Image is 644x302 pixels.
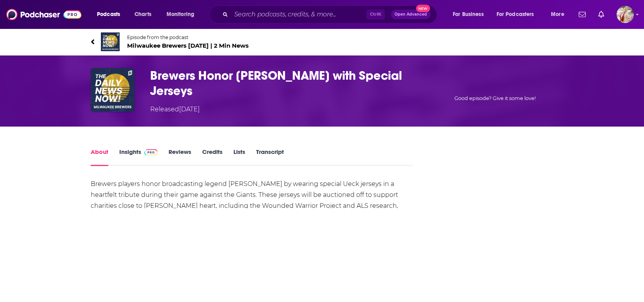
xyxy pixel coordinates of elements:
a: Lists [233,148,245,166]
span: Good episode? Give it some love! [454,95,536,101]
span: Episode from the podcast [127,34,249,40]
a: Transcript [256,148,284,166]
span: Podcasts [97,9,120,20]
button: open menu [161,8,205,21]
img: Podchaser - Follow, Share and Rate Podcasts [6,7,81,22]
span: New [416,5,430,12]
img: Milwaukee Brewers Today | 2 Min News [101,32,120,51]
a: Show notifications dropdown [595,8,607,21]
a: Milwaukee Brewers Today | 2 Min NewsEpisode from the podcastMilwaukee Brewers [DATE] | 2 Min News [91,32,554,51]
span: More [551,9,564,20]
button: open menu [492,8,545,21]
span: Milwaukee Brewers [DATE] | 2 Min News [127,42,249,49]
img: User Profile [617,6,634,23]
button: open menu [545,8,574,21]
span: Logged in as kmccue [617,6,634,23]
span: For Business [453,9,484,20]
a: Reviews [169,148,191,166]
img: Podchaser Pro [144,149,158,155]
div: Released [DATE] [150,105,200,114]
h1: Brewers Honor Bob Uecker with Special Jerseys [150,68,424,98]
button: Show profile menu [617,6,634,23]
a: Charts [129,8,156,21]
a: InsightsPodchaser Pro [119,148,158,166]
div: Search podcasts, credits, & more... [217,5,445,23]
input: Search podcasts, credits, & more... [231,8,366,21]
button: open menu [91,8,130,21]
button: open menu [447,8,493,21]
span: Charts [135,9,151,20]
button: Open AdvancedNew [391,10,431,19]
span: For Podcasters [497,9,534,20]
span: Ctrl K [366,9,385,20]
span: Monitoring [167,9,194,20]
a: Credits [202,148,222,166]
a: About [91,148,108,166]
span: Open Advanced [395,13,427,16]
a: Show notifications dropdown [576,8,589,21]
img: Brewers Honor Bob Uecker with Special Jerseys [91,68,135,112]
p: Brewers players honor broadcasting legend [PERSON_NAME] by wearing special Ueck jerseys in a hear... [91,179,413,222]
